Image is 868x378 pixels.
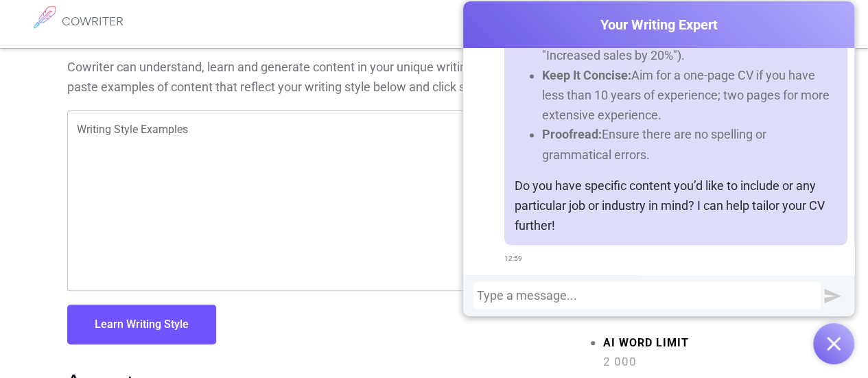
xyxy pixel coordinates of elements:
span: 12:59 [504,248,522,268]
li: Aim for a one-page CV if you have less than 10 years of experience; two pages for more extensive ... [542,66,837,125]
span: Your Writing Expert [463,15,854,35]
img: Send [824,287,841,305]
strong: Keep It Concise: [542,68,631,82]
p: Do you have specific content you’d like to include or any particular job or industry in mind? I c... [515,176,837,235]
button: Learn Writing Style [67,305,216,344]
h6: COWRITER [62,15,124,27]
p: Cowriter can understand, learn and generate content in your unique writing style. Simply paste ex... [67,58,550,97]
strong: Proofread: [542,127,602,141]
li: Ensure there are no spelling or grammatical errors. [542,125,837,165]
img: Open chat [827,337,841,351]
